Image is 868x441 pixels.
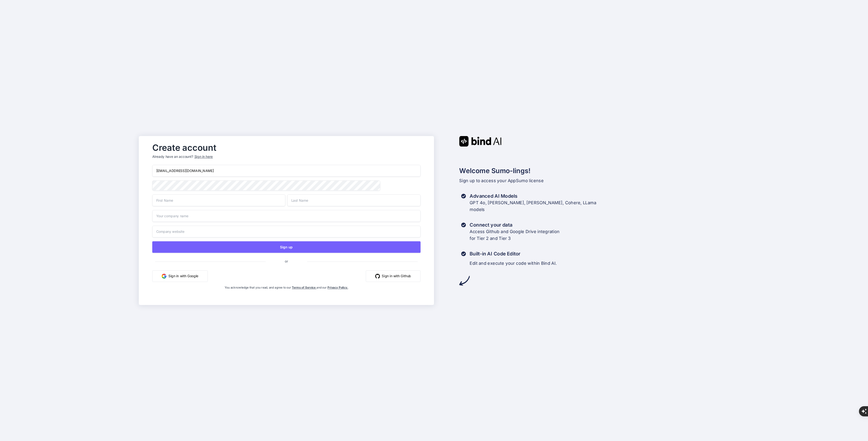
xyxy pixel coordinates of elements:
button: Sign in with Github [366,270,421,282]
img: google [162,274,166,279]
input: Company website [152,226,420,238]
h3: Advanced AI Models [470,193,596,199]
p: Already have an account? [152,154,420,159]
p: GPT 4o, [PERSON_NAME], [PERSON_NAME], Cohere, LLama models [470,199,596,213]
p: Access Github and Google Drive integration for Tier 2 and Tier 3 [470,228,560,242]
img: github [375,274,380,279]
h3: Connect your data [470,221,560,228]
img: Bind AI logo [459,136,502,147]
p: Edit and execute your code within Bind AI. [470,260,557,267]
h2: Welcome Sumo-lings! [459,166,729,176]
button: Sign up [152,241,420,253]
img: arrow [459,276,470,286]
div: You acknowledge that you read, and agree to our and our [197,286,376,301]
div: Sign in here [194,154,213,159]
p: Sign up to access your AppSumo license [459,177,729,184]
button: Sign in with Google [152,270,208,282]
span: or [266,255,307,267]
input: Last Name [287,194,420,206]
h3: Built-in AI Code Editor [470,250,557,257]
a: Terms of Service [292,286,316,289]
input: Email [152,165,420,177]
input: Your company name [152,210,420,222]
a: Privacy Policy. [327,286,348,289]
input: First Name [152,194,285,206]
h2: Create account [152,144,420,151]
